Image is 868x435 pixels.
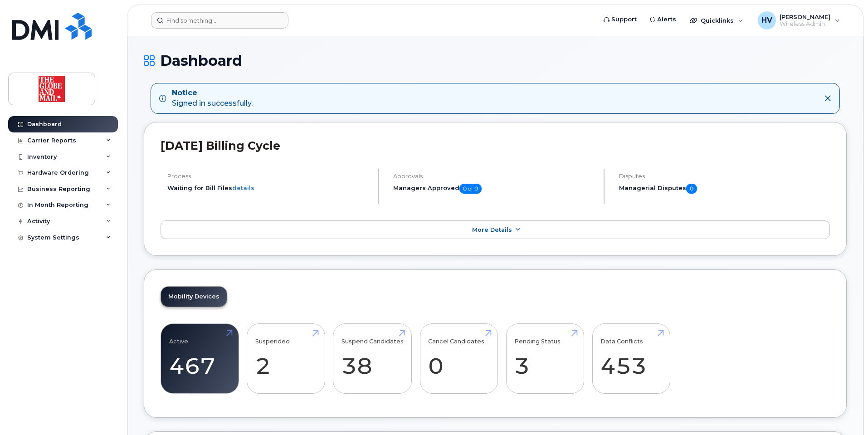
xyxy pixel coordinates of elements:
span: 0 [686,184,697,194]
h4: Approvals [393,173,596,180]
a: details [232,184,254,191]
a: Suspend Candidates 38 [341,329,404,389]
h5: Managers Approved [393,184,596,194]
a: Active 467 [169,329,230,389]
span: 0 of 0 [459,184,482,194]
h4: Process [167,173,370,180]
a: Suspended 2 [255,329,317,389]
h2: [DATE] Billing Cycle [161,139,830,152]
span: More Details [472,226,512,233]
a: Data Conflicts 453 [600,329,662,389]
strong: Notice [172,88,253,98]
h1: Dashboard [144,53,847,68]
a: Pending Status 3 [514,329,575,389]
h4: Disputes [619,173,830,180]
h5: Managerial Disputes [619,184,830,194]
div: Signed in successfully. [172,88,253,109]
a: Cancel Candidates 0 [428,329,489,389]
a: Mobility Devices [161,287,227,307]
li: Waiting for Bill Files [167,184,370,192]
